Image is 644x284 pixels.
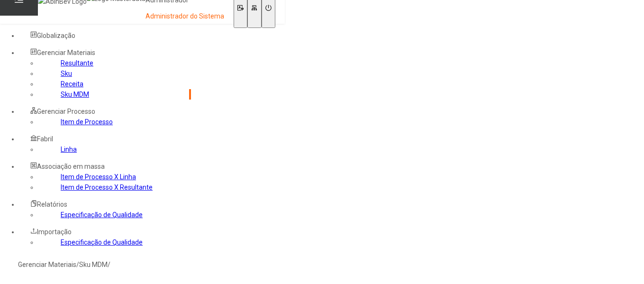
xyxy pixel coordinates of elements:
[61,91,89,98] a: Sku MDM
[37,32,75,39] span: Globalização
[108,261,110,268] nz-breadcrumb-separator: /
[145,12,224,21] p: Administrador do Sistema
[37,135,53,143] span: Fabril
[37,201,67,208] span: Relatórios
[37,228,72,236] span: Importação
[61,70,72,77] a: Sku
[61,59,93,67] a: Resultante
[61,238,143,246] a: Especificação de Qualidade
[76,261,79,268] nz-breadcrumb-separator: /
[79,261,108,268] a: Sku MDM
[61,146,77,153] a: Linha
[37,163,105,170] span: Associação em massa
[37,49,95,56] span: Gerenciar Materiais
[61,118,113,126] a: Item de Processo
[61,183,153,191] a: Item de Processo X Resultante
[61,80,83,88] a: Receita
[61,173,136,181] a: Item de Processo X Linha
[37,108,95,115] span: Gerenciar Processo
[61,211,143,219] a: Especificação de Qualidade
[18,261,76,268] a: Gerenciar Materiais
